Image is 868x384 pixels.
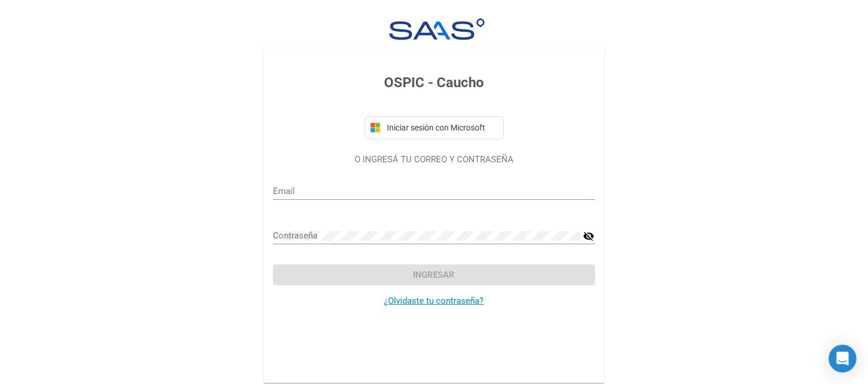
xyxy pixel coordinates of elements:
div: Open Intercom Messenger [829,345,856,372]
h3: OSPIC - Caucho [273,72,595,93]
a: ¿Olvidaste tu contraseña? [385,296,484,306]
button: Ingresar [273,264,595,285]
p: O INGRESÁ TU CORREO Y CONTRASEÑA [273,153,595,166]
button: Iniciar sesión con Microsoft [365,116,504,139]
span: Ingresar [413,270,455,280]
span: Iniciar sesión con Microsoft [385,123,498,132]
mat-icon: visibility_off [583,229,595,243]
